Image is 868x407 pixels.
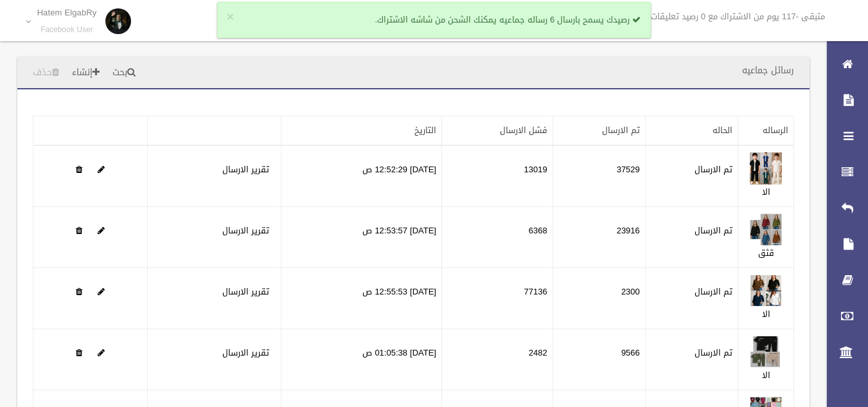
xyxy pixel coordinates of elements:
header: رسائل جماعيه [727,58,810,83]
td: 13019 [441,145,553,207]
div: رصيدك يسمح بارسال 6 رساله جماعيه يمكنك الشحن من شاشه الاشتراك. [217,2,651,38]
td: 2300 [553,268,645,329]
th: الحاله [645,116,738,146]
a: التاريخ [414,122,436,138]
a: Edit [750,222,782,239]
td: 37529 [553,145,645,207]
a: تقرير الارسال [222,345,269,361]
a: Edit [98,284,105,300]
img: 638910754294190600.jpg [750,275,782,307]
a: تقرير الارسال [222,284,269,300]
a: الا [762,367,770,383]
p: Hatem ElgabRy [37,8,97,17]
a: قثق [758,245,774,261]
a: فشل الارسال [500,122,547,138]
td: 6368 [441,207,553,268]
td: 23916 [553,207,645,268]
label: تم الارسال [695,162,732,177]
a: Edit [98,222,105,239]
a: تقرير الارسال [222,161,269,177]
td: 9566 [553,329,645,390]
a: تقرير الارسال [222,222,269,239]
small: Facebook User [37,25,97,35]
td: 77136 [441,268,553,329]
img: 638910759934703804.jpg [750,336,782,368]
td: [DATE] 12:55:53 ص [281,268,442,329]
a: Edit [98,161,105,177]
label: تم الارسال [695,223,732,239]
a: Edit [750,345,782,361]
a: الا [762,184,770,200]
a: الا [762,306,770,322]
td: [DATE] 12:53:57 ص [281,207,442,268]
label: تم الارسال [695,345,732,361]
button: × [227,11,234,24]
a: تم الارسال [602,122,640,138]
th: الرساله [738,116,794,146]
img: 638910753509971848.jpg [750,213,782,246]
label: تم الارسال [695,284,732,300]
img: 638910752364816942.jpg [750,152,782,185]
a: Edit [98,345,105,361]
td: [DATE] 01:05:38 ص [281,329,442,390]
td: [DATE] 12:52:29 ص [281,145,442,207]
a: إنشاء [67,61,105,85]
td: 2482 [441,329,553,390]
a: Edit [750,161,782,177]
a: بحث [107,61,141,85]
a: Edit [750,284,782,300]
